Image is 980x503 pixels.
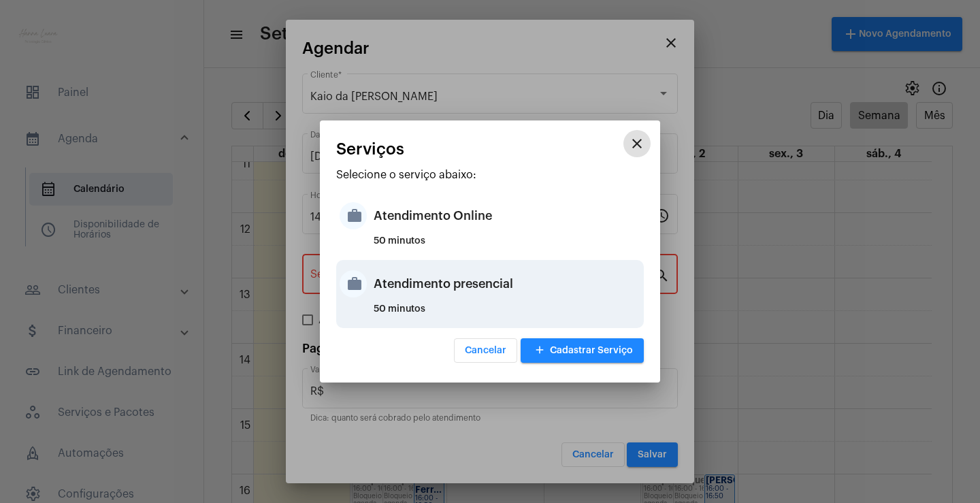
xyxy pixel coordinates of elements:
mat-icon: close [629,135,645,152]
mat-icon: work [340,202,367,229]
button: Cancelar [454,338,517,363]
span: Cancelar [465,346,506,355]
div: 50 minutos [374,236,640,257]
div: 50 minutos [374,304,640,325]
div: Atendimento presencial [374,263,640,304]
mat-icon: add [532,342,548,360]
div: Atendimento Online [374,195,640,236]
span: Cadastrar Serviço [532,346,633,355]
p: Selecione o serviço abaixo: [336,169,644,181]
span: Serviços [336,140,404,158]
button: Cadastrar Serviço [521,338,644,363]
mat-icon: work [340,270,367,297]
